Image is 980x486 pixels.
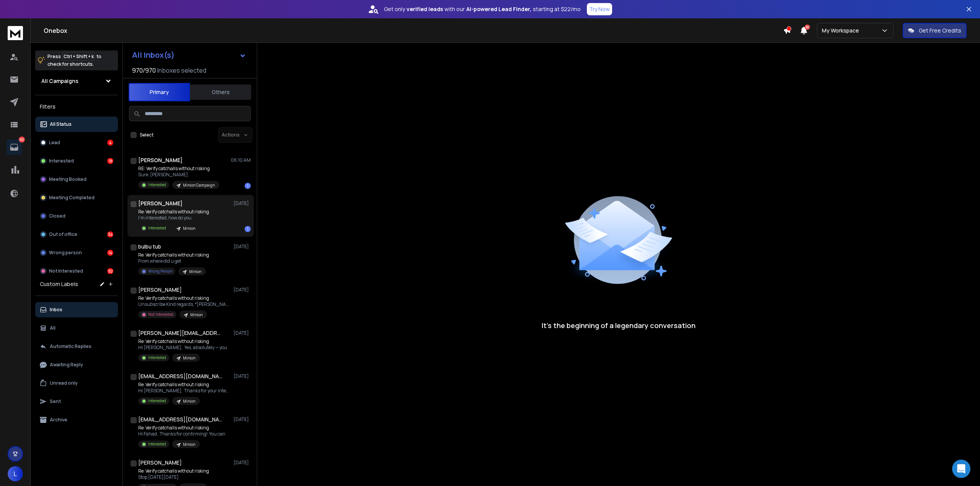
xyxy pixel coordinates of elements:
[8,466,23,481] button: L
[132,66,156,75] span: 970 / 970
[138,166,219,172] p: RE: Verify catchalls without risking
[138,156,183,164] h1: [PERSON_NAME]
[234,416,251,423] p: [DATE]
[19,137,25,143] p: 162
[245,226,251,232] div: 1
[138,468,209,474] p: Re: Verify catchalls without risking
[189,269,201,275] p: Minion
[35,190,118,205] button: Meeting Completed
[138,200,183,207] h1: [PERSON_NAME]
[35,135,118,150] button: Lead4
[805,24,810,30] span: 50
[138,382,230,388] p: Re: Verify catchalls without risking
[49,195,95,201] p: Meeting Completed
[50,343,91,349] p: Automatic Replies
[148,355,166,361] p: Interested
[138,172,219,178] p: Sure. [PERSON_NAME]
[140,132,154,138] label: Select
[49,140,60,146] p: Lead
[148,441,166,447] p: Interested
[234,244,251,250] p: [DATE]
[35,302,118,317] button: Inbox
[157,66,206,75] h3: Inboxes selected
[49,213,65,219] p: Closed
[138,416,222,423] h1: [EMAIL_ADDRESS][DOMAIN_NAME]
[50,121,72,127] p: All Status
[107,140,113,146] div: 4
[138,372,222,380] h1: [EMAIL_ADDRESS][DOMAIN_NAME]
[35,153,118,169] button: Interested18
[138,338,227,345] p: Re: Verify catchalls without risking
[138,209,209,215] p: Re: Verify catchalls without risking
[183,182,215,188] p: Minion Campaign
[50,398,61,405] p: Sent
[47,53,101,68] p: Press to check for shortcuts.
[138,295,230,301] p: Re: Verify catchalls without risking
[138,431,225,437] p: Hi Fahad, Thanks for confirming! You can
[234,287,251,293] p: [DATE]
[138,243,161,250] h1: bulbu tub
[138,215,209,221] p: I'm interested, how do you
[148,225,166,231] p: Interested
[138,329,222,337] h1: [PERSON_NAME][EMAIL_ADDRESS][PERSON_NAME][DOMAIN_NAME]
[35,263,118,279] button: Not Interested92
[35,339,118,354] button: Automatic Replies
[44,26,783,35] h1: Onebox
[234,460,251,466] p: [DATE]
[50,325,56,331] p: All
[35,320,118,336] button: All
[50,417,67,423] p: Archive
[589,5,610,13] p: Try Now
[919,27,961,34] p: Get Free Credits
[190,312,203,318] p: Minion
[107,158,113,164] div: 18
[903,23,967,38] button: Get Free Credits
[49,158,74,164] p: Interested
[138,301,230,307] p: Unsubscribe Kind regards, *[PERSON_NAME] de
[587,3,612,15] button: Try Now
[138,345,227,351] p: Hi [PERSON_NAME], Yes, absolutely — you
[190,84,251,101] button: Others
[35,101,118,112] h3: Filters
[35,412,118,427] button: Archive
[148,268,172,274] p: Wrong Person
[107,231,113,237] div: 34
[234,330,251,336] p: [DATE]
[138,425,225,431] p: Re: Verify catchalls without risking
[49,250,82,256] p: Wrong person
[7,140,22,155] a: 162
[952,460,970,478] div: Open Intercom Messenger
[107,268,113,274] div: 92
[132,51,175,59] h1: All Inbox(s)
[107,250,113,256] div: 14
[148,398,166,404] p: Interested
[50,362,83,368] p: Awaiting Reply
[234,200,251,206] p: [DATE]
[407,5,443,13] strong: verified leads
[49,176,87,182] p: Meeting Booked
[35,172,118,187] button: Meeting Booked
[126,47,252,63] button: All Inbox(s)
[234,373,251,379] p: [DATE]
[138,252,209,258] p: Re: Verify catchalls without risking
[183,355,195,361] p: Minion
[231,157,251,163] p: 06:10 AM
[49,268,83,274] p: Not Interested
[35,208,118,224] button: Closed
[62,52,95,61] span: Ctrl + Shift + k
[35,245,118,260] button: Wrong person14
[8,26,23,40] img: logo
[466,5,531,13] strong: AI-powered Lead Finder,
[35,394,118,409] button: Sent
[35,357,118,372] button: Awaiting Reply
[50,307,62,313] p: Inbox
[35,117,118,132] button: All Status
[138,459,182,466] h1: [PERSON_NAME]
[49,231,77,237] p: Out of office
[40,280,78,288] h3: Custom Labels
[183,226,195,231] p: Minion
[542,320,696,331] p: It’s the beginning of a legendary conversation
[148,182,166,188] p: Interested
